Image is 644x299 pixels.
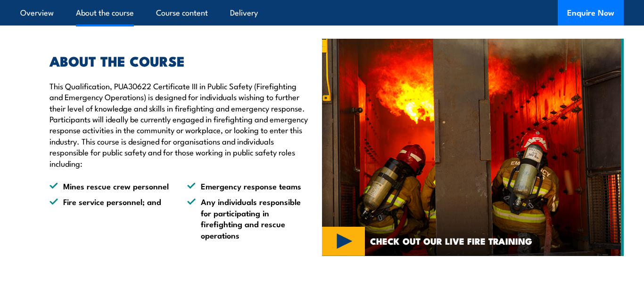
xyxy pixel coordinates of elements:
[187,180,308,191] li: Emergency response teams
[50,80,308,169] p: This Qualification, PUA30622 Certificate III in Public Safety (Firefighting and Emergency Operati...
[187,196,308,240] li: Any individuals responsible for participating in firefighting and rescue operations
[50,196,170,240] li: Fire service personnel; and
[370,237,532,245] span: CHECK OUT OUR LIVE FIRE TRAINING
[50,54,308,67] h2: ABOUT THE COURSE
[322,39,624,256] img: Live fire training academy
[50,180,170,191] li: Mines rescue crew personnel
